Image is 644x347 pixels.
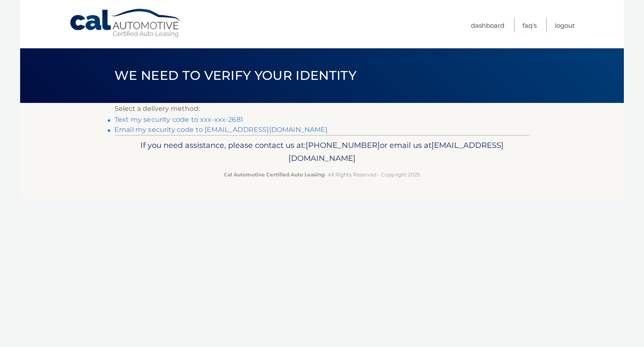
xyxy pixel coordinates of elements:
[114,103,530,115] p: Select a delivery method:
[471,18,504,32] a: Dashboard
[114,68,356,83] span: We need to verify your identity
[120,170,524,179] p: - All Rights Reserved - Copyright 2025
[114,116,243,124] a: Text my security code to xxx-xxx-2681
[522,18,537,32] a: FAQ's
[224,171,325,178] strong: Cal Automotive Certified Auto Leasing
[69,8,182,38] a: Cal Automotive
[555,18,575,32] a: Logout
[306,140,380,150] span: [PHONE_NUMBER]
[114,126,328,134] a: Email my security code to [EMAIL_ADDRESS][DOMAIN_NAME]
[120,139,524,166] p: If you need assistance, please contact us at: or email us at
